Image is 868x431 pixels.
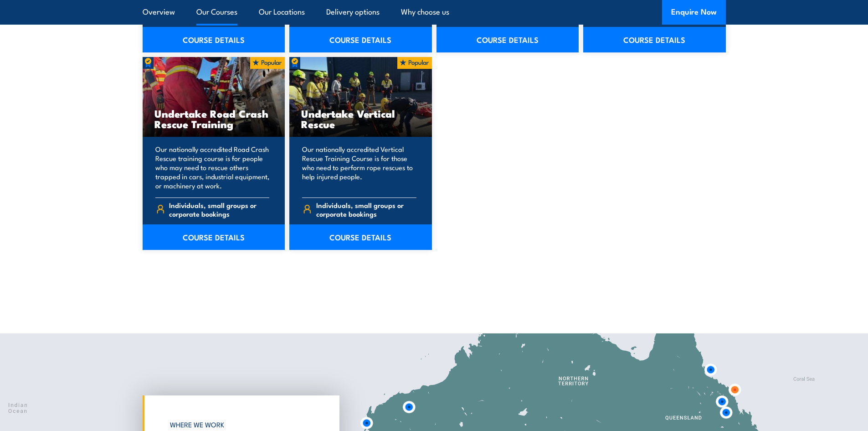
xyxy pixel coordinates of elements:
[437,27,579,52] a: COURSE DETAILS
[143,27,285,52] a: COURSE DETAILS
[143,224,285,250] a: COURSE DETAILS
[155,145,270,190] p: Our nationally accredited Road Crash Rescue training course is for people who may need to rescue ...
[302,145,416,190] p: Our nationally accredited Vertical Rescue Training Course is for those who need to perform rope r...
[169,201,269,218] span: Individuals, small groups or corporate bookings
[583,27,726,52] a: COURSE DETAILS
[289,27,432,52] a: COURSE DETAILS
[301,108,420,129] h3: Undertake Vertical Rescue
[316,201,416,218] span: Individuals, small groups or corporate bookings
[289,224,432,250] a: COURSE DETAILS
[154,108,273,129] h3: Undertake Road Crash Rescue Training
